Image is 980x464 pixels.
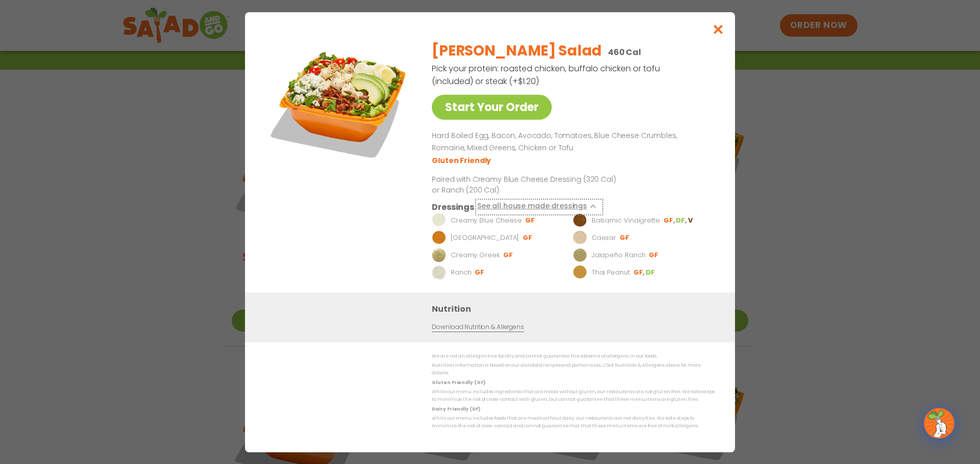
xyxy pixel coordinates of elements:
[451,267,472,277] p: Ranch
[432,248,446,262] img: Dressing preview image for Creamy Greek
[432,200,474,213] h3: Dressings
[646,267,656,277] li: DF
[432,265,446,279] img: Dressing preview image for Ranch
[620,233,630,242] li: GF
[573,265,587,279] img: Dressing preview image for Thai Peanut
[432,213,446,227] img: Dressing preview image for Creamy Blue Cheese
[592,250,646,260] p: Jalapeño Ranch
[573,248,587,262] img: Dressing preview image for Jalapeño Ranch
[268,33,411,175] img: Featured product photo for Cobb Salad
[432,62,661,88] p: Pick your protein: roasted chicken, buffalo chicken or tofu (included) or steak (+$1.20)
[432,155,493,166] li: Gluten Friendly
[451,215,522,225] p: Creamy Blue Cheese
[523,233,533,242] li: GF
[432,322,524,332] a: Download Nutrition & Allergens
[525,215,536,225] li: GF
[633,267,646,277] li: GF
[432,352,715,360] p: We are not an allergen free facility and cannot guarantee the absence of allergens in our foods.
[432,415,715,430] p: While our menu includes foods that are made without dairy, our restaurants are not dairy free. We...
[608,46,641,59] p: 460 Cal
[451,250,500,260] p: Creamy Greek
[432,388,715,404] p: While our menu includes ingredients that are made without gluten, our restaurants are not gluten ...
[592,215,660,225] p: Balsamic Vinaigrette
[573,213,587,227] img: Dressing preview image for Balsamic Vinaigrette
[432,362,715,377] p: Nutrition information is based on our standard recipes and portion sizes. Click Nutrition & Aller...
[432,174,621,195] p: Paired with Creamy Blue Cheese Dressing (320 Cal) or Ranch (200 Cal)
[592,267,630,277] p: Thai Peanut
[432,405,480,412] strong: Dairy Friendly (DF)
[925,409,953,438] img: wpChatIcon
[475,267,485,277] li: GF
[649,250,659,259] li: GF
[592,232,616,242] p: Caesar
[477,200,601,213] button: See all house made dressings
[432,379,485,385] strong: Gluten Friendly (GF)
[573,230,587,244] img: Dressing preview image for Caesar
[432,130,710,154] p: Hard Boiled Egg, Bacon, Avocado, Tomatoes, Blue Cheese Crumbles, Romaine, Mixed Greens, Chicken o...
[432,302,720,315] h3: Nutrition
[676,215,688,225] li: DF
[451,232,519,242] p: [GEOGRAPHIC_DATA]
[432,95,552,120] a: Start Your Order
[432,230,446,244] img: Dressing preview image for BBQ Ranch
[688,215,694,225] li: V
[503,250,514,259] li: GF
[432,40,602,62] h2: [PERSON_NAME] Salad
[702,12,735,46] button: Close modal
[664,215,676,225] li: GF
